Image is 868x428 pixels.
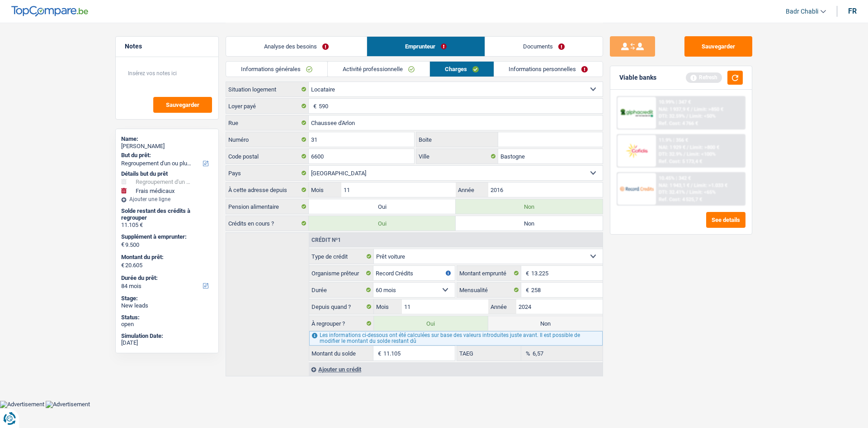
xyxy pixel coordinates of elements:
label: Non [488,316,603,331]
a: Informations personnelles [494,62,603,77]
label: À cette adresse depuis [226,183,309,197]
input: MM [341,183,456,197]
label: Code postal [226,149,309,164]
span: Limit: >850 € [694,106,723,112]
div: Les informations ci-dessous ont été calculées sur base des valeurs introduites juste avant. Il es... [309,331,603,346]
label: Mensualité [457,283,521,297]
div: 11.105 € [121,221,213,229]
span: / [691,106,693,112]
div: Détails but du prêt [121,170,213,178]
label: Non [456,216,603,231]
label: Loyer payé [226,99,309,113]
span: Limit: >800 € [690,144,719,150]
div: Crédit nº1 [309,237,343,243]
div: fr [848,7,857,15]
div: Viable banks [619,74,656,82]
span: Limit: <50% [689,113,716,119]
label: Ville [416,149,499,164]
label: Numéro [226,132,309,147]
label: Boite [416,132,499,147]
label: Montant du prêt: [121,254,211,261]
div: Stage: [121,295,213,302]
label: Année [488,299,516,314]
a: Charges [430,62,494,77]
button: Sauvegarder [684,36,752,57]
label: Organisme prêteur [309,266,373,280]
span: / [684,151,685,157]
span: Limit: <65% [689,189,716,195]
span: / [686,113,688,119]
label: Depuis quand ? [309,299,374,314]
span: € [373,346,383,361]
div: Refresh [686,72,722,82]
span: DTI: 32.41% [659,189,685,195]
span: Limit: <100% [687,151,716,157]
span: € [121,241,124,248]
label: TAEG [457,346,521,361]
a: Informations générales [226,62,327,77]
a: Analyse des besoins [226,37,367,56]
div: open [121,321,213,328]
img: AlphaCredit [620,108,653,118]
span: NAI: 1 943,1 € [659,183,689,188]
div: 11.9% | 356 € [659,137,688,143]
span: / [687,144,689,150]
a: Emprunteur [367,37,485,56]
label: Supplément à emprunter: [121,233,211,240]
div: New leads [121,302,213,309]
div: [PERSON_NAME] [121,143,213,150]
div: Ajouter un crédit [309,362,603,376]
img: Cofidis [620,142,653,159]
label: Oui [309,216,456,231]
label: Durée du prêt: [121,274,211,282]
span: € [309,99,319,113]
button: See details [706,212,745,228]
label: Oui [309,199,456,214]
span: DTI: 32.59% [659,113,685,119]
span: € [121,262,124,269]
label: À regrouper ? [309,316,374,331]
span: NAI: 1 937,9 € [659,106,689,112]
label: But du prêt: [121,152,211,159]
div: Ref. Cost: 4 766 € [659,120,698,126]
label: Montant emprunté [457,266,521,280]
label: Mois [309,183,341,197]
a: Activité professionnelle [328,62,429,77]
label: Mois [374,299,402,314]
div: Ajouter une ligne [121,196,213,202]
label: Année [456,183,488,197]
div: 10.45% | 342 € [659,175,691,181]
label: Non [456,199,603,214]
label: Pension alimentaire [226,199,309,214]
div: Status: [121,314,213,321]
div: 10.99% | 347 € [659,99,691,105]
span: € [521,266,531,280]
span: NAI: 1 929 € [659,144,685,150]
input: MM [402,299,488,314]
span: Sauvegarder [166,102,199,108]
input: AAAA [488,183,603,197]
div: Solde restant des crédits à regrouper [121,207,213,221]
img: Advertisement [46,401,90,408]
div: Name: [121,135,213,143]
button: Sauvegarder [153,97,212,113]
div: [DATE] [121,339,213,346]
span: / [691,183,693,188]
div: Ref. Cost: 5 173,4 € [659,159,702,164]
span: € [521,283,531,297]
label: Durée [309,283,373,297]
h5: Notes [125,43,209,50]
span: % [521,346,533,361]
a: Badr Chabli [778,4,826,19]
a: Documents [485,37,603,56]
span: Badr Chabli [786,8,818,15]
label: Montant du solde [309,346,373,361]
label: Rue [226,115,309,130]
span: DTI: 32.9% [659,151,682,157]
div: Ref. Cost: 4 525,7 € [659,197,702,202]
label: Type de crédit [309,249,374,264]
div: Simulation Date: [121,332,213,340]
span: / [686,189,688,195]
span: Limit: >1.033 € [694,183,727,188]
input: AAAA [516,299,603,314]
